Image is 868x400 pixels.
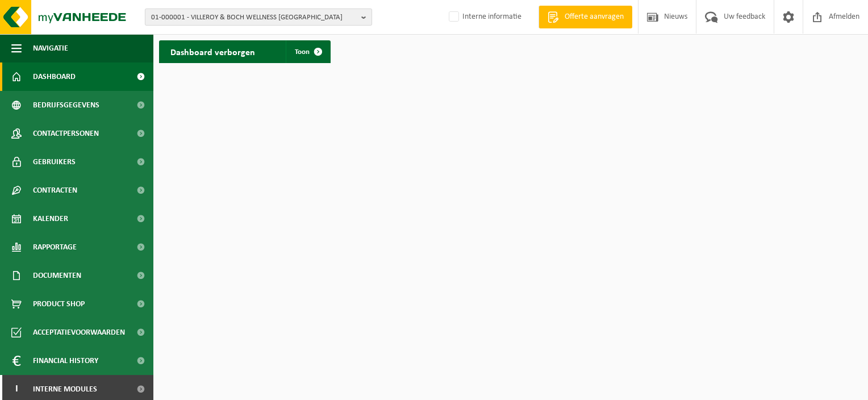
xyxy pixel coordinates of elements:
span: Toon [295,48,310,56]
a: Toon [286,40,329,63]
span: Kalender [33,205,68,233]
span: 01-000001 - VILLEROY & BOCH WELLNESS [GEOGRAPHIC_DATA] [151,9,357,26]
span: Bedrijfsgegevens [33,91,99,119]
span: Financial History [33,347,98,375]
span: Offerte aanvragen [562,11,627,23]
span: Dashboard [33,63,76,91]
span: Documenten [33,261,81,290]
h2: Dashboard verborgen [159,40,266,63]
span: Contracten [33,176,77,205]
span: Rapportage [33,233,77,261]
span: Contactpersonen [33,119,99,148]
span: Acceptatievoorwaarden [33,318,125,347]
label: Interne informatie [446,9,521,26]
a: Offerte aanvragen [539,6,632,28]
span: Navigatie [33,34,68,63]
button: 01-000001 - VILLEROY & BOCH WELLNESS [GEOGRAPHIC_DATA] [145,9,372,26]
span: Gebruikers [33,148,76,176]
span: Product Shop [33,290,85,318]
